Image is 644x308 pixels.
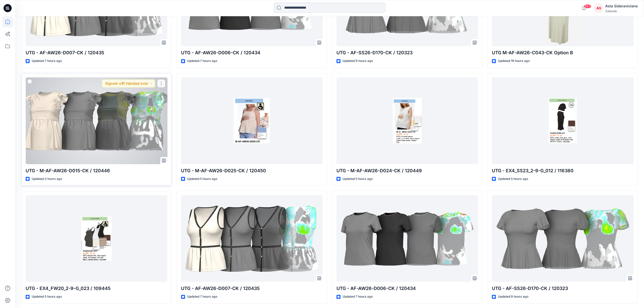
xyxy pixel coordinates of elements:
[181,285,323,292] p: UTG - AF-AW26-D007-CK / 120435
[492,195,634,282] a: UTG - AF-SS26-D170-CK / 120323
[187,176,217,182] p: Updated 5 hours ago
[26,49,167,56] p: UTG - AF-AW26-D007-CK / 120435
[181,167,323,174] p: UTG - M-AF-AW26-D025-CK / 120450
[26,167,167,174] p: UTG - M-AF-AW26-D015-CK / 120446
[26,77,167,164] a: UTG - M-AF-AW26-D015-CK / 120446
[336,77,478,164] a: UTG - M-AF-AW26-D024-CK / 120449
[336,49,478,56] p: UTG - AF-SS26-D170-CK / 120323
[181,195,323,282] a: UTG - AF-AW26-D007-CK / 120435
[181,77,323,164] a: UTG - M-AF-AW26-D025-CK / 120450
[187,294,217,299] p: Updated 7 hours ago
[492,77,634,164] a: UTG - EX4_SS23_2-9-G_012 / 116380
[343,294,373,299] p: Updated 7 hours ago
[343,58,373,64] p: Updated 9 hours ago
[26,285,167,292] p: UTG - EX4_FW20_2-9-G_023 / 109445
[584,4,591,8] span: 99+
[605,3,638,9] div: Asta Sideraviciene
[343,176,373,182] p: Updated 5 hours ago
[32,58,62,64] p: Updated 7 hours ago
[498,294,528,299] p: Updated 9 hours ago
[492,49,634,56] p: UTG M-AF-AW26-C043-CK Option B
[181,49,323,56] p: UTG - AF-AW26-D006-CK / 120434
[32,176,62,182] p: Updated 3 hours ago
[187,58,217,64] p: Updated 7 hours ago
[498,58,530,64] p: Updated 19 hours ago
[492,285,634,292] p: UTG - AF-SS26-D170-CK / 120323
[605,9,638,13] div: Zalando
[336,167,478,174] p: UTG - M-AF-AW26-D024-CK / 120449
[26,195,167,282] a: UTG - EX4_FW20_2-9-G_023 / 109445
[336,195,478,282] a: UTG - AF-AW26-D006-CK / 120434
[498,176,528,182] p: Updated 5 hours ago
[492,167,634,174] p: UTG - EX4_SS23_2-9-G_012 / 116380
[594,4,603,13] div: AS
[336,285,478,292] p: UTG - AF-AW26-D006-CK / 120434
[32,294,62,299] p: Updated 5 hours ago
